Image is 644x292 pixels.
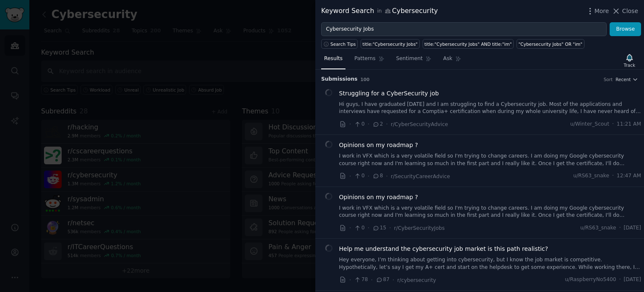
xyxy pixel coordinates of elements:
[368,172,369,181] span: ·
[624,62,635,68] div: Track
[351,52,387,69] a: Patterns
[612,121,614,128] span: ·
[324,55,343,63] span: Results
[377,8,382,15] span: in
[386,172,388,181] span: ·
[610,22,641,37] button: Browse
[349,276,351,284] span: ·
[621,52,638,69] button: Track
[339,101,641,116] a: Hi guys, I have graduated [DATE] and I am struggling to find a Cybersecurity job. Most of the app...
[440,52,464,69] a: Ask
[619,224,621,232] span: ·
[394,225,445,231] span: r/CyberSecurityJobs
[321,22,607,37] input: Try a keyword related to your business
[372,172,383,180] span: 8
[424,41,512,47] div: title:"Cybersecurity Jobs" AND title:"im"
[386,120,388,129] span: ·
[361,77,370,82] span: 100
[580,224,616,232] span: u/RS63_snake
[612,172,614,180] span: ·
[517,39,584,49] a: "Cybersecurity Jobs" OR "im"
[617,121,641,128] span: 11:21 AM
[321,6,438,16] div: Keyword Search Cybersecurity
[396,55,423,63] span: Sentiment
[349,172,351,181] span: ·
[615,76,638,82] button: Recent
[570,121,609,128] span: u/Winter_Scout
[617,172,641,180] span: 12:47 AM
[372,224,386,232] span: 15
[368,120,369,129] span: ·
[354,276,368,284] span: 78
[397,277,436,283] span: r/cybersecurity
[330,41,356,47] span: Search Tips
[586,7,609,16] button: More
[354,121,364,128] span: 0
[619,276,621,284] span: ·
[423,39,514,49] a: title:"Cybersecurity Jobs" AND title:"im"
[604,76,613,82] div: Sort
[376,276,390,284] span: 87
[368,224,369,232] span: ·
[339,193,418,202] a: Opinions on my roadmap ?
[573,172,609,180] span: u/RS63_snake
[349,224,351,232] span: ·
[393,52,434,69] a: Sentiment
[443,55,452,63] span: Ask
[339,245,548,253] a: Help me understand the cybersecurity job market is this path realistic?
[361,39,420,49] a: title:"Cybersecurity Jobs"
[354,172,364,180] span: 0
[354,224,364,232] span: 0
[339,153,641,167] a: I work in VFX which is a very volatile field so I'm trying to change careers. I am doing my Googl...
[565,276,616,284] span: u/RaspberryNo5400
[321,39,358,49] button: Search Tips
[615,76,631,82] span: Recent
[391,121,448,127] span: r/CyberSecurityAdvice
[622,7,638,16] span: Close
[389,224,391,232] span: ·
[321,76,358,83] span: Submission s
[595,7,609,16] span: More
[363,41,418,47] div: title:"Cybersecurity Jobs"
[339,89,439,98] a: Struggling for a CyberSecurity job
[624,224,641,232] span: [DATE]
[339,141,418,150] a: Opinions on my roadmap ?
[339,205,641,219] a: I work in VFX which is a very volatile field so I'm trying to change careers. I am doing my Googl...
[392,276,394,284] span: ·
[321,52,345,69] a: Results
[372,121,383,128] span: 2
[612,7,638,16] button: Close
[354,55,375,63] span: Patterns
[339,256,641,271] a: Hey everyone, I’m thinking about getting into cybersecurity, but I know the job market is competi...
[349,120,351,129] span: ·
[391,174,450,179] span: r/SecurityCareerAdvice
[519,41,583,47] div: "Cybersecurity Jobs" OR "im"
[371,276,373,284] span: ·
[624,276,641,284] span: [DATE]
